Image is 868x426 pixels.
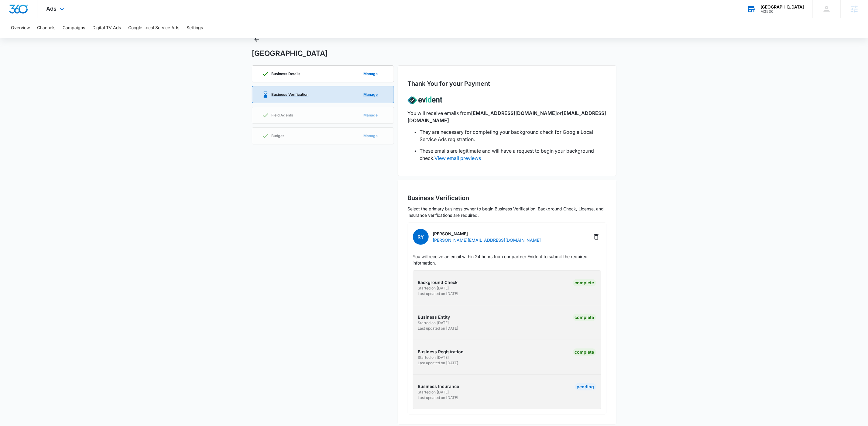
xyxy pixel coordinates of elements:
[252,49,328,58] h1: [GEOGRAPHIC_DATA]
[418,348,505,355] p: Business Registration
[418,355,505,360] p: Started on [DATE]
[418,320,505,326] p: Started on [DATE]
[252,34,262,44] button: Back
[420,128,606,143] li: They are necessary for completing your background check for Google Local Service Ads registration.
[408,110,606,123] span: [EMAIL_ADDRESS][DOMAIN_NAME]
[573,348,596,356] div: Complete
[573,279,596,286] div: Complete
[418,360,505,366] p: Last updated on [DATE]
[272,72,301,76] p: Business Details
[408,91,442,109] img: lsa-evident
[11,18,30,38] button: Overview
[272,93,309,96] p: Business Verification
[435,155,481,161] a: View email previews
[187,18,203,38] button: Settings
[358,67,384,81] button: Manage
[471,110,557,116] span: [EMAIL_ADDRESS][DOMAIN_NAME]
[592,232,601,242] button: Delete
[433,237,541,243] p: [PERSON_NAME][EMAIL_ADDRESS][DOMAIN_NAME]
[418,395,505,400] p: Last updated on [DATE]
[408,206,606,218] p: Select the primary business owner to begin Business Verification. Background Check, License, and ...
[128,18,179,38] button: Google Local Service Ads
[408,109,606,124] p: You will receive emails from or
[358,87,384,102] button: Manage
[92,18,121,38] button: Digital TV Ads
[418,383,505,390] p: Business Insurance
[418,314,505,320] p: Business Entity
[418,390,505,395] p: Started on [DATE]
[418,286,505,291] p: Started on [DATE]
[420,147,606,162] li: These emails are legitimate and will have a request to begin your background check.
[418,326,505,331] p: Last updated on [DATE]
[433,230,541,237] p: [PERSON_NAME]
[418,279,505,286] p: Background Check
[573,314,596,321] div: Complete
[760,5,804,9] div: account name
[37,18,55,38] button: Channels
[413,229,429,245] span: RY
[413,253,601,266] p: You will receive an email within 24 hours from our partner Evident to submit the required informa...
[252,86,394,103] a: Business VerificationManage
[63,18,85,38] button: Campaigns
[408,193,606,203] h2: Business Verification
[46,5,57,12] span: Ads
[252,65,394,82] a: Business DetailsManage
[575,383,596,390] div: Pending
[418,291,505,296] p: Last updated on [DATE]
[408,79,490,88] h2: Thank You for your Payment
[760,9,804,14] div: account id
